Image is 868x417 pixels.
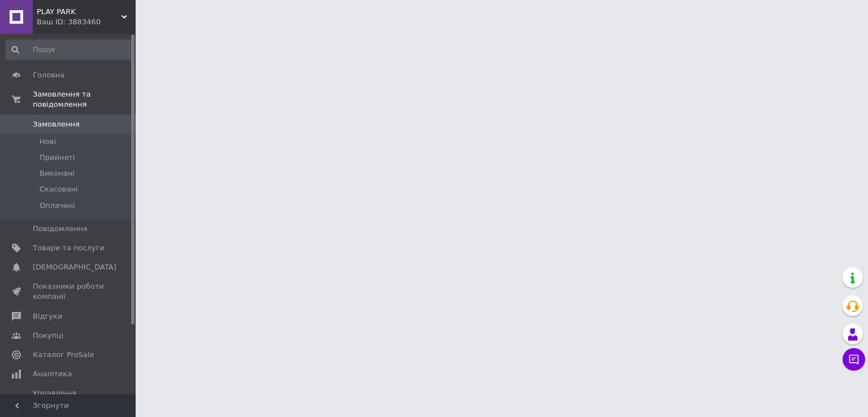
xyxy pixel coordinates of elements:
span: Каталог ProSale [33,350,94,360]
span: Головна [33,70,64,80]
span: Виконані [40,168,75,179]
span: Товари та послуги [33,243,105,253]
span: Показники роботи компанії [33,281,105,302]
span: Покупці [33,331,63,341]
span: Відгуки [33,311,62,322]
span: Управління сайтом [33,388,105,409]
span: Замовлення та повідомлення [33,89,136,110]
span: Скасовані [40,184,78,194]
input: Пошук [6,40,133,60]
span: Нові [40,137,56,147]
div: Ваш ID: 3883460 [37,17,136,27]
span: Аналітика [33,369,72,379]
span: PLAY PARK [37,7,121,17]
span: [DEMOGRAPHIC_DATA] [33,262,116,272]
span: Прийняті [40,153,75,163]
button: Чат з покупцем [843,348,865,371]
span: Оплачені [40,201,75,211]
span: Замовлення [33,119,80,129]
span: Повідомлення [33,224,88,234]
